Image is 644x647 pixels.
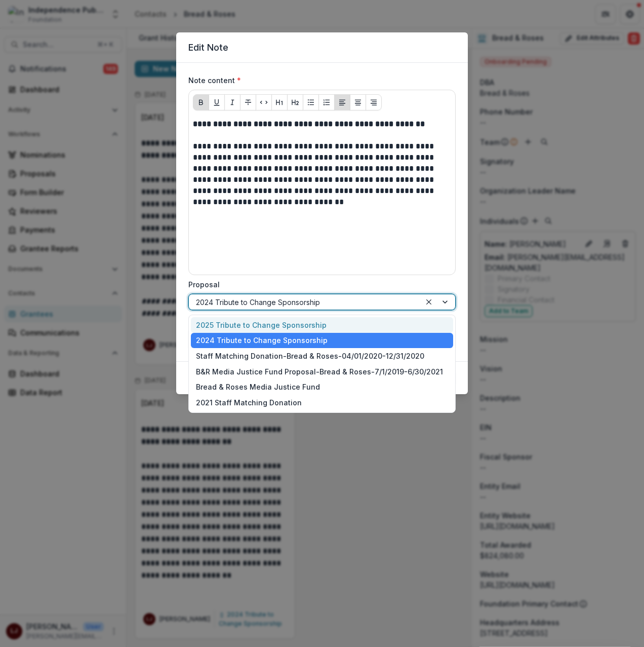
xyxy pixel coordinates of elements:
[176,32,468,63] header: Edit Note
[191,333,453,349] div: 2024 Tribute to Change Sponsorship
[188,279,450,290] label: Proposal
[209,94,225,110] button: Underline
[193,94,209,110] button: Bold
[191,348,453,364] div: Staff Matching Donation-Bread & Roses-04/01/2020-12/31/2020
[318,94,335,110] button: Ordered List
[224,94,240,110] button: Italicize
[191,395,453,410] div: 2021 Staff Matching Donation
[191,317,453,333] div: 2025 Tribute to Change Sponsorship
[188,314,450,325] label: Link Individuals
[334,94,350,110] button: Align Left
[188,75,450,86] label: Note content
[240,94,256,110] button: Strike
[256,94,272,110] button: Code
[423,296,435,308] div: Clear selected options
[191,379,453,395] div: Bread & Roses Media Justice Fund
[303,94,319,110] button: Bullet List
[350,94,366,110] button: Align Center
[191,364,453,379] div: B&R Media Justice Fund Proposal-Bread & Roses-7/1/2019-6/30/2021
[287,94,303,110] button: Heading 2
[271,94,288,110] button: Heading 1
[366,94,382,110] button: Align Right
